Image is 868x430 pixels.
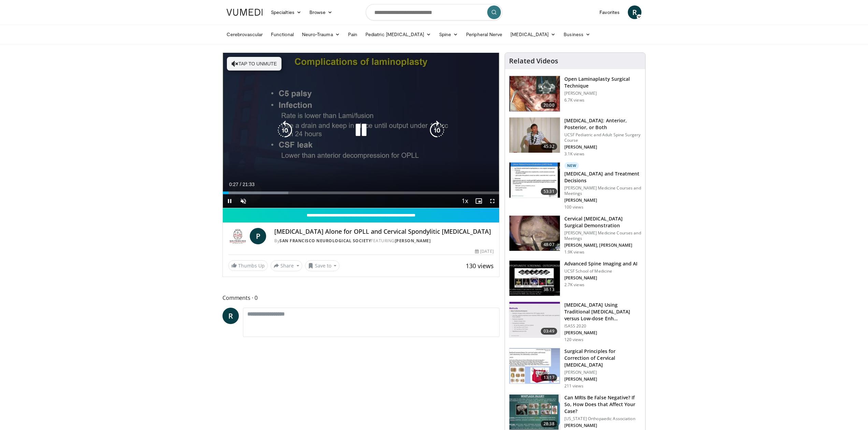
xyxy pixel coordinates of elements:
span: Comments 0 [222,293,500,302]
a: [PERSON_NAME] [395,238,431,244]
span: 53:31 [541,188,557,195]
a: P [250,228,266,244]
p: [PERSON_NAME] [564,423,641,428]
span: / [240,182,241,187]
a: Specialties [267,5,305,19]
span: 21:33 [243,182,255,187]
h3: Surgical Principles for Correction of Cervical [MEDICAL_DATA] [564,348,641,368]
span: 48:07 [541,241,557,248]
p: 120 views [564,337,583,342]
span: 38:13 [541,286,557,293]
a: Cerebrovascular [222,28,267,41]
div: Progress Bar [223,191,499,194]
span: 20:00 [541,102,557,109]
a: 45:32 [MEDICAL_DATA]: Anterior, Posterior, or Both UCSF Pediatric and Adult Spine Surgery Course ... [509,117,641,157]
p: [PERSON_NAME], [PERSON_NAME] [564,243,641,248]
a: 03:49 [MEDICAL_DATA] Using Traditional [MEDICAL_DATA] versus Low-dose Enh… ISASS 2020 [PERSON_NAM... [509,302,641,342]
span: 28:38 [541,420,557,427]
a: 20:00 Open Laminaplasty Surgical Technique [PERSON_NAME] 6.7K views [509,76,641,112]
span: 0:27 [229,182,238,187]
h3: Open Laminaplasty Surgical Technique [564,76,641,89]
button: Fullscreen [486,194,499,208]
h3: [MEDICAL_DATA]: Anterior, Posterior, or Both [564,117,641,131]
a: Pain [344,28,361,41]
a: R [628,5,641,19]
input: Search topics, interventions [366,4,502,20]
h4: [MEDICAL_DATA] Alone for OPLL and Cervical Spondylitic [MEDICAL_DATA] [274,228,493,235]
p: [PERSON_NAME] Medicine Courses and Meetings [564,230,641,241]
button: Save to [305,260,340,271]
img: 52ce3d74-e44a-4cc7-9e4f-f0847deb19e9.150x105_q85_crop-smart_upscale.jpg [509,348,560,384]
p: 1.9K views [564,249,584,255]
p: New [564,162,579,169]
span: 03:49 [541,328,557,335]
img: 58157025-f9e2-4eaf-bae6-ce946b9fa9fb.150x105_q85_crop-smart_upscale.jpg [509,216,560,251]
a: 48:07 Cervical [MEDICAL_DATA] Surgical Demonstration [PERSON_NAME] Medicine Courses and Meetings ... [509,215,641,255]
img: hell_1.png.150x105_q85_crop-smart_upscale.jpg [509,76,560,111]
p: 6.7K views [564,97,584,103]
a: R [222,308,239,324]
a: 38:13 Advanced Spine Imaging and AI UCSF School of Medicine [PERSON_NAME] 2.7K views [509,260,641,296]
p: ISASS 2020 [564,323,641,329]
img: 39881e2b-1492-44db-9479-cec6abaf7e70.150x105_q85_crop-smart_upscale.jpg [509,118,560,153]
p: 2.7K views [564,282,584,288]
p: 100 views [564,204,583,210]
button: Tap to unmute [227,57,281,71]
p: [PERSON_NAME] [564,377,641,382]
div: By FEATURING [274,238,493,244]
a: Favorites [595,5,624,19]
h3: Advanced Spine Imaging and AI [564,260,638,267]
button: Unmute [236,194,250,208]
a: Browse [305,5,337,19]
p: [US_STATE] Orthopaedic Association [564,416,641,421]
h3: Can MRIs Be False Negative? If So, How Does that Affect Your Case? [564,394,641,415]
p: [PERSON_NAME] [564,144,641,150]
p: [PERSON_NAME] [564,275,638,281]
p: 211 views [564,383,583,389]
a: Functional [267,28,298,41]
a: Neuro-Trauma [298,28,344,41]
p: UCSF School of Medicine [564,268,638,274]
img: 37a1ca3d-d002-4404-841e-646848b90b5b.150x105_q85_crop-smart_upscale.jpg [509,163,560,198]
a: 53:31 New [MEDICAL_DATA] and Treatment Decisions [PERSON_NAME] Medicine Courses and Meetings [PER... [509,162,641,210]
span: 13:17 [541,374,557,381]
img: c0793448-acc5-40d2-9340-c7f846490424.150x105_q85_crop-smart_upscale.jpg [509,395,560,430]
p: [PERSON_NAME] Medicine Courses and Meetings [564,185,641,196]
a: San Francisco Neurological Society [279,238,371,244]
img: 6b20b019-4137-448d-985c-834860bb6a08.150x105_q85_crop-smart_upscale.jpg [509,261,560,296]
p: [PERSON_NAME] [564,198,641,203]
h3: [MEDICAL_DATA] and Treatment Decisions [564,170,641,184]
img: San Francisco Neurological Society [228,228,247,244]
button: Share [271,260,302,271]
p: [PERSON_NAME] [564,330,641,336]
p: 3.1K views [564,151,584,157]
img: VuMedi Logo [227,9,263,16]
span: 45:32 [541,143,557,150]
h4: Related Videos [509,57,558,65]
button: Playback Rate [458,194,472,208]
p: [PERSON_NAME] [564,370,641,375]
p: [PERSON_NAME] [564,91,641,96]
a: Business [560,28,594,41]
h3: Cervical [MEDICAL_DATA] Surgical Demonstration [564,215,641,229]
button: Pause [223,194,236,208]
a: Peripheral Nerve [462,28,506,41]
a: Thumbs Up [228,260,268,271]
a: 13:17 Surgical Principles for Correction of Cervical [MEDICAL_DATA] [PERSON_NAME] [PERSON_NAME] 2... [509,348,641,389]
a: Spine [435,28,462,41]
span: 130 views [466,262,494,270]
a: Pediatric [MEDICAL_DATA] [361,28,435,41]
video-js: Video Player [223,53,499,208]
div: [DATE] [475,248,493,255]
a: [MEDICAL_DATA] [506,28,560,41]
img: c205f83a-d616-415c-8d4a-799a9bc8b05a.150x105_q85_crop-smart_upscale.jpg [509,302,560,337]
p: UCSF Pediatric and Adult Spine Surgery Course [564,132,641,143]
button: Enable picture-in-picture mode [472,194,486,208]
h3: [MEDICAL_DATA] Using Traditional [MEDICAL_DATA] versus Low-dose Enh… [564,302,641,322]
